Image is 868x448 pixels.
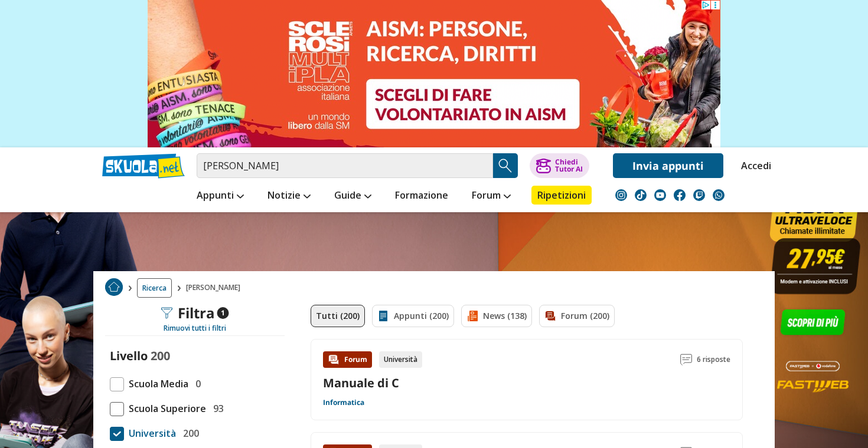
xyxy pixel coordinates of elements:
img: Cerca appunti, riassunti o versioni [497,157,514,174]
img: News filtro contenuto [466,310,478,322]
a: Forum (200) [539,305,615,327]
a: Tutti (200) [311,305,365,327]
img: WhatsApp [713,189,725,201]
a: Notizie [265,186,314,207]
img: facebook [674,189,686,201]
label: Livello [110,348,148,364]
img: twitch [693,189,705,201]
span: 200 [178,426,199,441]
img: instagram [615,189,627,201]
a: News (138) [461,305,532,327]
button: Search Button [493,153,518,178]
input: Cerca appunti, riassunti o versioni [197,153,493,178]
span: Scuola Superiore [124,401,206,416]
img: Commenti lettura [680,354,692,365]
a: Home [105,278,123,298]
a: Ripetizioni [531,186,592,205]
span: 6 risposte [697,351,730,368]
a: Appunti (200) [372,305,454,327]
span: 200 [151,348,170,364]
div: Rimuovi tutti i filtri [105,324,285,333]
span: Università [124,426,176,441]
span: [PERSON_NAME] [186,278,245,298]
span: 93 [208,401,224,416]
div: Università [379,351,422,368]
a: Ricerca [137,278,172,298]
a: Informatica [323,398,364,407]
a: Manuale di C [323,375,399,391]
a: Appunti [194,186,247,207]
span: Scuola Media [124,376,188,391]
img: Forum filtro contenuto [544,310,556,322]
span: 0 [191,376,201,391]
div: Chiedi Tutor AI [555,159,583,173]
a: Guide [331,186,374,207]
a: Forum [469,186,514,207]
span: 1 [217,307,229,319]
a: Accedi [741,153,766,178]
div: Forum [323,351,372,368]
button: ChiediTutor AI [530,153,589,178]
a: Formazione [392,186,451,207]
img: tiktok [635,189,647,201]
img: Appunti filtro contenuto [377,310,389,322]
img: Home [105,278,123,296]
img: Forum contenuto [328,354,340,365]
a: Invia appunti [613,153,723,178]
img: youtube [654,189,666,201]
img: Filtra filtri mobile [161,307,173,319]
div: Filtra [161,305,229,321]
